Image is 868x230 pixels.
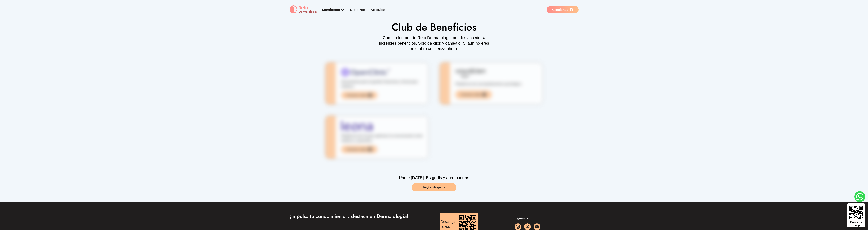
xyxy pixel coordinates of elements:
a: Nosotros [350,8,365,12]
a: Regístrate gratis [412,183,456,191]
p: Como miembro de Reto Dermatología puedes acceder a increíbles beneficios. Sólo da click y canjéal... [377,35,491,51]
h3: ¡Impulsa tu conocimiento y destaca en Dermatología! [290,213,429,219]
a: Artículos [370,8,385,12]
div: Membresía [322,7,345,12]
p: Síguenos [515,216,579,221]
h1: Club de Beneficios [290,17,579,32]
a: Comienza [547,6,578,13]
p: Únete [DATE]. Es gratis y abre puertas [1,175,867,180]
img: logo Reto dermatología [290,5,317,14]
a: whatsapp button [854,191,865,202]
div: Descarga la app [850,221,862,227]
